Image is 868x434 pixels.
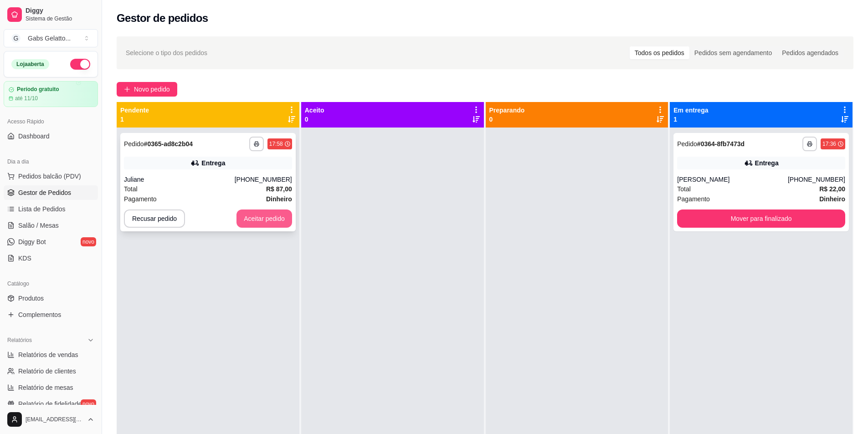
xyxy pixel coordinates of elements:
p: Pendente [120,106,149,115]
span: [EMAIL_ADDRESS][DOMAIN_NAME] [26,416,83,423]
strong: R$ 87,00 [266,185,292,193]
button: Aceitar pedido [236,209,292,228]
h2: Gestor de pedidos [117,11,208,26]
span: Diggy [26,7,94,15]
span: Relatório de mesas [18,383,73,392]
div: Loja aberta [11,59,49,69]
strong: Dinheiro [819,195,845,203]
span: Total [124,184,138,194]
button: Novo pedido [117,82,177,97]
button: Pedidos balcão (PDV) [4,169,98,184]
span: Salão / Mesas [18,221,59,230]
a: Relatório de fidelidadenovo [4,397,98,411]
a: Produtos [4,291,98,306]
div: 17:36 [822,140,836,148]
span: Novo pedido [134,84,170,94]
button: [EMAIL_ADDRESS][DOMAIN_NAME] [4,408,98,430]
p: 0 [305,115,324,124]
span: Relatório de fidelidade [18,399,82,408]
strong: Dinheiro [266,195,292,203]
button: Recusar pedido [124,209,185,228]
a: DiggySistema de Gestão [4,4,98,26]
p: Aceito [305,106,324,115]
a: Lista de Pedidos [4,202,98,216]
div: Catálogo [4,276,98,291]
a: Gestor de Pedidos [4,185,98,200]
div: Pedidos sem agendamento [689,46,777,59]
span: Dashboard [18,132,50,141]
p: 1 [673,115,708,124]
div: [PERSON_NAME] [677,175,788,184]
strong: # 0365-ad8c2b04 [144,140,193,148]
article: Período gratuito [17,86,59,93]
div: [PHONE_NUMBER] [235,175,292,184]
span: Pedido [677,140,697,148]
a: Salão / Mesas [4,218,98,233]
a: Relatório de clientes [4,364,98,378]
span: Total [677,184,691,194]
article: até 11/10 [15,95,38,102]
div: Gabs Gelatto ... [28,34,71,43]
button: Mover para finalizado [677,209,845,228]
span: Gestor de Pedidos [18,188,71,197]
span: Diggy Bot [18,237,46,246]
strong: R$ 22,00 [819,185,845,193]
a: Diggy Botnovo [4,235,98,249]
p: Preparando [489,106,525,115]
span: Sistema de Gestão [26,15,94,22]
span: Produtos [18,294,44,303]
span: Lista de Pedidos [18,204,66,214]
div: [PHONE_NUMBER] [788,175,845,184]
span: Complementos [18,310,61,319]
span: Relatório de clientes [18,367,76,376]
span: Relatórios de vendas [18,350,78,359]
div: Dia a dia [4,154,98,169]
p: Em entrega [673,106,708,115]
span: Selecione o tipo dos pedidos [126,48,207,58]
div: Pedidos agendados [777,46,843,59]
p: 1 [120,115,149,124]
span: G [11,34,21,43]
span: Pedidos balcão (PDV) [18,172,81,181]
span: Pagamento [124,194,157,204]
div: Entrega [755,158,779,168]
div: Todos os pedidos [630,46,689,59]
p: 0 [489,115,525,124]
span: Pedido [124,140,144,148]
span: KDS [18,254,31,263]
div: Juliane [124,175,235,184]
span: Pagamento [677,194,710,204]
a: Dashboard [4,129,98,143]
div: Entrega [201,158,225,168]
span: Relatórios [7,337,32,344]
a: Período gratuitoaté 11/10 [4,81,98,107]
button: Alterar Status [70,59,90,70]
button: Select a team [4,29,98,47]
div: 17:58 [269,140,283,148]
strong: # 0364-8fb7473d [697,140,745,148]
span: plus [124,86,130,92]
a: KDS [4,251,98,266]
a: Complementos [4,307,98,322]
div: Acesso Rápido [4,114,98,129]
a: Relatórios de vendas [4,347,98,362]
a: Relatório de mesas [4,380,98,395]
